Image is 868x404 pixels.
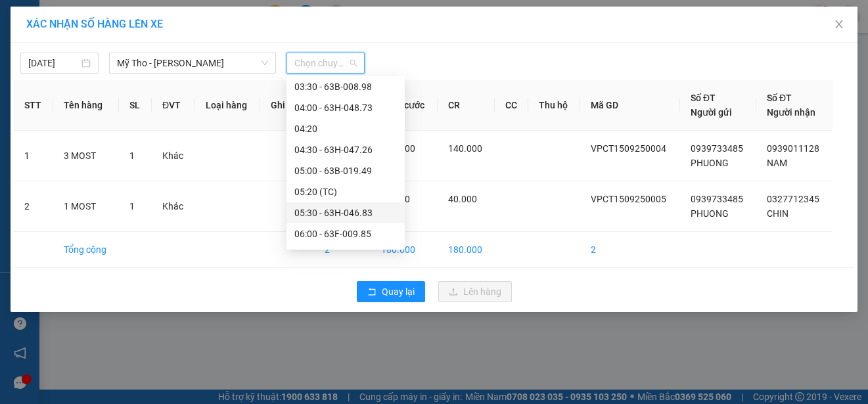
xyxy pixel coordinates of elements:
th: SL [119,80,152,131]
span: 0939733485 [691,143,743,154]
span: 140.000 [448,143,482,154]
th: ĐVT [152,80,195,131]
th: CC [495,80,529,131]
td: 1 MOST [53,181,119,232]
span: VPCT1509250004 [591,143,666,154]
span: down [261,59,269,67]
input: 15/09/2025 [28,56,79,70]
span: 0939011128 [767,143,819,154]
div: 03:30 - 63B-008.98 [294,79,397,94]
td: Khác [152,131,195,181]
span: XÁC NHẬN SỐ HÀNG LÊN XE [26,18,163,30]
span: close [834,19,844,30]
th: Mã GD [580,80,680,131]
th: Loại hàng [195,80,260,131]
div: 04:30 - 63H-047.26 [294,143,397,157]
span: CHIN [767,208,788,219]
td: 3 MOST [53,131,119,181]
td: 1 [14,131,53,181]
span: 40.000 [448,194,477,204]
th: STT [14,80,53,131]
button: Close [821,7,857,43]
span: VPCT1509250005 [591,194,666,204]
span: PHUONG [691,158,729,168]
span: Chọn chuyến [294,53,357,73]
span: 0939733485 [691,194,743,204]
span: NAM [767,158,787,168]
div: 04:00 - 63H-048.73 [294,101,397,115]
div: 06:00 - 63F-009.85 [294,227,397,241]
td: 2 [14,181,53,232]
span: Số ĐT [691,93,716,103]
div: 05:00 - 63B-019.49 [294,164,397,178]
span: 1 [129,201,135,212]
div: 04:20 [294,122,397,136]
span: Quay lại [382,284,415,299]
div: 05:20 (TC) [294,185,397,199]
span: Mỹ Tho - Hồ Chí Minh [117,53,268,73]
span: rollback [367,287,377,298]
span: Số ĐT [767,93,792,103]
th: Thu hộ [528,80,580,131]
span: Người nhận [767,107,815,118]
td: 180.000 [438,232,495,268]
div: 05:30 - 63H-046.83 [294,206,397,220]
th: Ghi chú [260,80,315,131]
span: PHUONG [691,208,729,219]
td: 2 [314,232,371,268]
button: uploadLên hàng [438,281,512,302]
span: 0327712345 [767,194,819,204]
td: Tổng cộng [53,232,119,268]
span: Người gửi [691,107,732,118]
td: 2 [580,232,680,268]
span: 1 [129,150,135,161]
th: CR [438,80,495,131]
th: Tên hàng [53,80,119,131]
td: Khác [152,181,195,232]
td: 180.000 [371,232,437,268]
button: rollbackQuay lại [357,281,425,302]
